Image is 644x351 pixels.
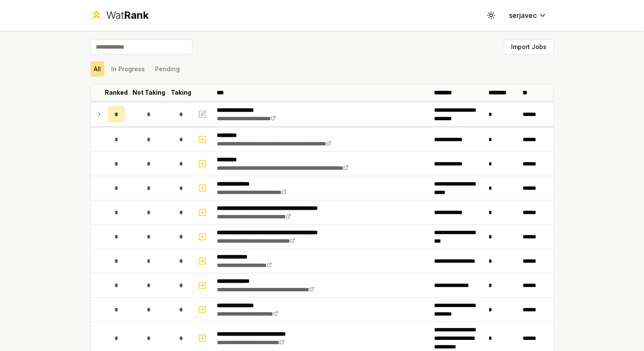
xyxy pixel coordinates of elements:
button: Import Jobs [504,39,554,55]
div: Wat [106,9,149,22]
span: serjavec [509,10,537,20]
span: Rank [124,9,149,21]
p: Ranked [105,88,128,97]
p: Not Taking [132,88,165,97]
p: Taking [171,88,191,97]
button: serjavec [502,8,554,23]
button: In Progress [108,61,148,77]
button: Pending [152,61,183,77]
a: WatRank [90,9,149,22]
button: All [90,61,104,77]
